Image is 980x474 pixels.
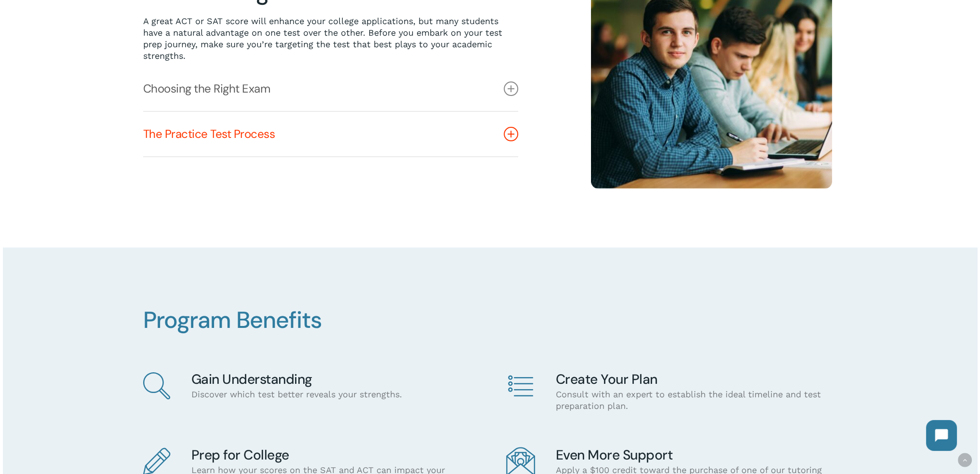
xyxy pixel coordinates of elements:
a: The Practice Test Process [143,112,518,156]
h4: Create Your Plan [555,372,835,387]
a: Choosing the Right Exam [143,67,518,111]
iframe: Chatbot [916,410,967,460]
div: Discover which test better reveals your strengths. [191,372,471,400]
span: Program Benefits [143,305,322,335]
h4: Prep for College [191,448,471,462]
h4: Even More Support [555,448,835,462]
h4: Gain Understanding [191,372,471,387]
div: Consult with an expert to establish the ideal timeline and test preparation plan. [555,372,835,412]
p: A great ACT or SAT score will enhance your college applications, but many students have a natural... [143,15,518,62]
